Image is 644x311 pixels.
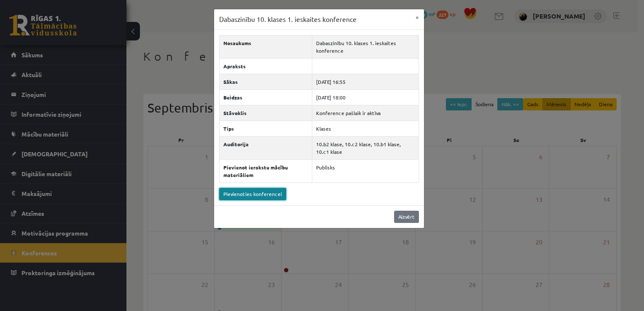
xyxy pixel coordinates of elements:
[312,35,419,58] td: Dabaszinību 10. klases 1. ieskaites konference
[219,188,286,200] a: Pievienoties konferencei
[312,121,419,136] td: Klases
[219,74,312,89] th: Sākas
[219,14,357,24] h3: Dabaszinību 10. klases 1. ieskaites konference
[219,136,312,159] th: Auditorija
[394,211,419,223] a: Aizvērt
[219,58,312,74] th: Apraksts
[219,159,312,182] th: Pievienot ierakstu mācību materiāliem
[312,105,419,121] td: Konference pašlaik ir aktīva
[411,9,424,25] button: ×
[219,35,312,58] th: Nosaukums
[312,74,419,89] td: [DATE] 16:55
[312,159,419,182] td: Publisks
[219,121,312,136] th: Tips
[219,105,312,121] th: Stāvoklis
[219,89,312,105] th: Beidzas
[312,136,419,159] td: 10.b2 klase, 10.c2 klase, 10.b1 klase, 10.c1 klase
[312,89,419,105] td: [DATE] 18:00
